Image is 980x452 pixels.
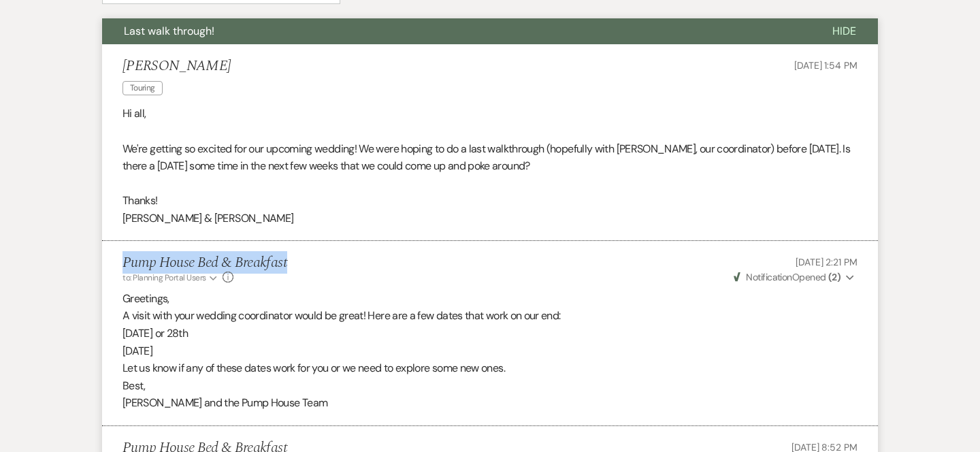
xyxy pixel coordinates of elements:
[122,377,857,395] p: Best,
[746,271,791,283] span: Notification
[828,271,840,283] strong: ( 2 )
[122,342,857,360] p: [DATE]
[122,272,219,284] button: to: Planning Portal Users
[734,271,840,283] span: Opened
[122,394,857,412] p: [PERSON_NAME] and the Pump House Team
[122,290,857,308] p: Greetings,
[122,192,857,210] p: Thanks!
[122,325,857,342] p: [DATE] or 28th
[732,270,857,285] button: NotificationOpened (2)
[122,105,857,123] p: Hi all,
[122,140,857,175] p: We're getting so excited for our upcoming wedding! We were hoping to do a last walkthrough (hopef...
[122,81,163,95] span: Touring
[122,255,287,272] h5: Pump House Bed & Breakfast
[124,24,214,38] span: Last walk through!
[796,256,857,268] span: [DATE] 2:21 PM
[122,272,206,283] span: to: Planning Portal Users
[102,18,811,44] button: Last walk through!
[122,210,857,227] p: [PERSON_NAME] & [PERSON_NAME]
[832,24,856,38] span: Hide
[122,359,857,377] p: Let us know if any of these dates work for you or we need to explore some new ones.
[811,18,878,44] button: Hide
[122,307,857,325] p: A visit with your wedding coordinator would be great! Here are a few dates that work on our end:
[794,59,857,71] span: [DATE] 1:54 PM
[122,58,231,75] h5: [PERSON_NAME]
